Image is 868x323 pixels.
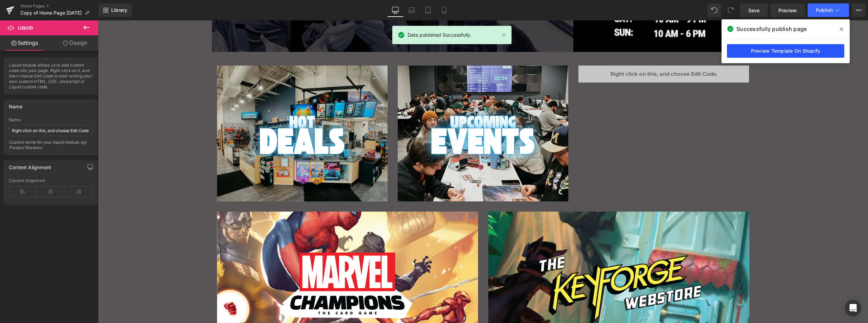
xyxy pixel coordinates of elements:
button: Redo [724,3,737,17]
div: Open Intercom Messenger [845,300,861,316]
button: More [852,3,865,17]
div: Name [9,100,22,109]
a: Preview Template On Shopify [727,44,844,58]
span: Copy of Home Page [DATE] [20,10,82,16]
span: Liquid [18,25,33,31]
div: Name [9,118,92,122]
span: Library [111,7,127,13]
a: Desktop [387,3,403,17]
a: Design [51,35,100,51]
span: Data published Successfully. [408,31,472,39]
a: New Library [98,3,132,17]
div: Content Alignment [9,161,51,170]
span: Liquid module allows us to add custom code into your page. Right click on it, and then choose Edi... [9,62,92,94]
a: Preview [770,3,805,17]
a: Tablet [420,3,436,17]
a: Home Pages [20,3,98,9]
button: Publish [808,3,849,17]
span: Successfully publish page [736,25,807,33]
a: Mobile [436,3,452,17]
span: Preview [778,7,797,14]
div: Content Alignment [9,178,92,183]
span: Publish [816,7,833,13]
button: Undo [708,3,721,17]
span: Save [748,7,759,14]
a: Laptop [403,3,420,17]
div: Custom name for your liquid module, eg: Product Reviews [9,140,92,155]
